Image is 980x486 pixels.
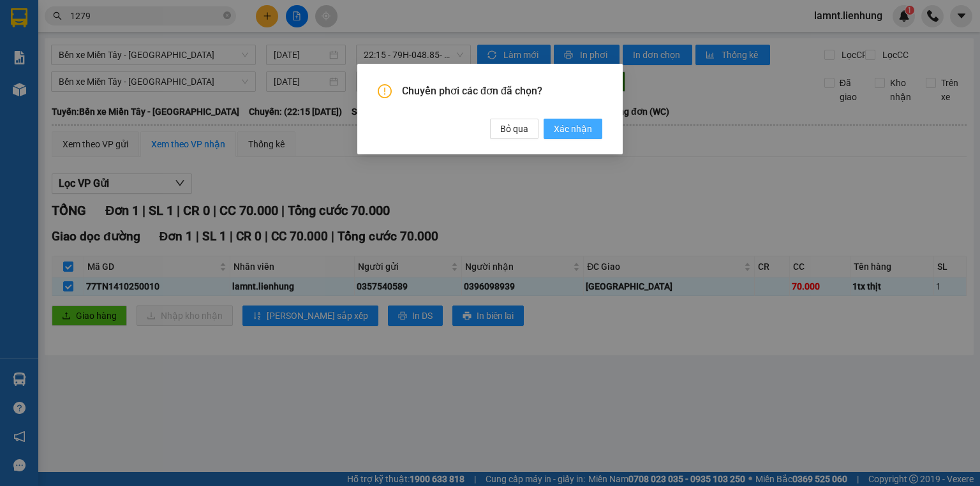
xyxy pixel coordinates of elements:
button: Xác nhận [544,119,602,139]
button: Bỏ qua [490,119,538,139]
span: Chuyển phơi các đơn đã chọn? [402,84,602,98]
span: Xác nhận [554,122,592,136]
span: Bỏ qua [500,122,528,136]
span: exclamation-circle [378,84,392,98]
